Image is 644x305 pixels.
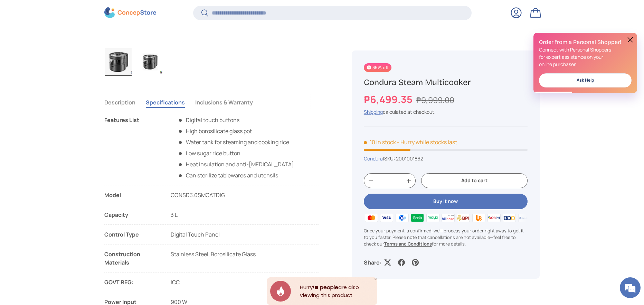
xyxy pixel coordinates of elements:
[171,231,220,238] span: Digital Touch Panel
[104,278,160,286] strong: GOVT REG:
[178,149,294,157] li: Low sugar rice button
[416,94,454,105] s: ₱9,999.00
[104,8,156,18] img: ConcepStore
[397,138,459,146] p: - Hurry while stocks last!
[517,213,532,223] img: metrobank
[364,155,383,162] a: Condura
[104,278,319,286] li: ICC
[486,213,502,223] img: qrph
[364,213,379,223] img: master
[171,250,256,258] span: Stainless Steel, Borosilicate Glass
[384,241,432,247] a: Terms and Conditions
[539,46,632,68] p: Connect with Personal Shoppers for expert assistance on your online purchases.
[178,116,294,124] li: Digital touch buttons
[3,189,132,213] textarea: Type your message and hit 'Enter'
[364,63,391,72] span: 35% off
[384,155,395,162] span: SKU:
[104,250,160,267] div: Construction Materials
[136,48,163,76] img: Condura Steam Multicooker
[425,213,440,223] img: maya
[539,73,632,87] a: Ask Help
[146,94,185,110] button: Specifications
[178,171,294,179] li: Can sterilize tablewares and utensils
[471,213,486,223] img: ubp
[104,230,160,239] div: Control Type
[364,109,383,115] a: Shipping
[421,174,528,188] button: Add to cart
[502,213,517,223] img: bdo
[364,228,528,248] p: Once your payment is confirmed, we'll process your order right away to get it to you faster. Plea...
[364,258,381,267] p: Share:
[178,160,294,168] li: Heat insulation and anti-[MEDICAL_DATA]
[36,39,116,48] div: Chat with us now
[40,87,95,157] span: We're online!
[395,213,410,223] img: gcash
[374,277,377,281] div: Close
[364,77,528,88] h1: Condura Steam Multicooker
[456,213,471,223] img: bpi
[104,211,160,219] div: Capacity
[178,138,294,146] li: Water tank for steaming and cooking rice
[364,108,528,115] div: calculated at checkout.
[113,3,130,20] div: Minimize live chat window
[195,94,253,110] button: Inclusions & Warranty
[104,94,135,110] button: Description
[441,213,456,223] img: billease
[178,127,294,135] li: High borosilicate glass pot
[364,138,396,146] span: 10 in stock
[171,191,225,199] span: CONSD3.0SMCATDIG
[539,38,632,46] h2: Order from a Personal Shopper!
[104,116,160,179] div: Features List
[364,92,414,106] strong: ₱6,499.35
[410,213,425,223] img: grabpay
[171,211,178,219] span: 3 L
[364,194,528,209] button: Buy it now
[105,48,132,76] img: condura-steam-multicooker-full-side-view-with-icc-sticker-concepstore
[383,155,423,162] span: |
[104,191,160,199] div: Model
[396,155,423,162] span: 2001001862
[379,213,394,223] img: visa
